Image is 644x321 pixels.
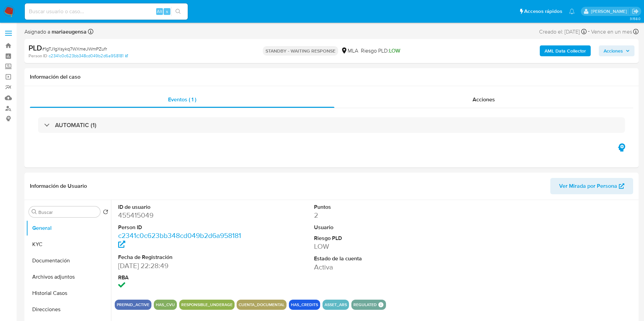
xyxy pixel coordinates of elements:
p: mariaeugenia.sanchez@mercadolibre.com [591,8,629,15]
dt: Person ID [118,224,242,231]
span: Alt [157,8,162,15]
b: mariaeugensa [50,28,87,36]
dd: 455415049 [118,210,242,220]
button: Direcciones [26,301,111,318]
span: Accesos rápidos [524,8,562,15]
dt: Usuario [314,224,438,231]
dt: Riesgo PLD [314,235,438,242]
dt: ID de usuario [118,203,242,211]
b: AML Data Collector [545,45,586,56]
button: Historial Casos [26,285,111,301]
button: KYC [26,236,111,253]
span: Acciones [604,45,623,56]
dd: LOW [314,242,438,251]
dt: Puntos [314,203,438,211]
h1: Información de Usuario [30,183,87,189]
span: Riesgo PLD: [361,47,400,55]
button: Buscar [32,209,37,215]
span: Acciones [473,96,495,103]
h3: AUTOMATIC (1) [55,121,96,129]
span: # 1gTJ1gXsykq7WXmeJWmPZufr [42,45,107,52]
b: PLD [29,42,42,53]
input: Buscar usuario o caso... [25,7,188,16]
button: General [26,220,111,236]
a: c2341c0c623bb348cd049b2d6a958181 [49,53,128,59]
dd: 2 [314,210,438,220]
button: Volver al orden por defecto [103,209,108,217]
span: LOW [389,47,400,55]
button: Acciones [599,45,634,56]
dt: Estado de la cuenta [314,255,438,262]
input: Buscar [38,209,97,215]
span: Eventos ( 1 ) [168,96,196,103]
button: AML Data Collector [540,45,591,56]
button: Documentación [26,253,111,269]
a: Salir [632,8,639,15]
h1: Información del caso [30,74,633,80]
dt: RBA [118,274,242,281]
b: Person ID [29,53,47,59]
button: search-icon [171,7,185,16]
span: - [588,27,590,36]
p: STANDBY - WAITING RESPONSE [263,46,338,56]
div: Creado el: [DATE] [539,27,587,36]
div: AUTOMATIC (1) [38,117,625,133]
button: Ver Mirada por Persona [550,178,633,194]
dd: [DATE] 22:28:49 [118,261,242,270]
button: Archivos adjuntos [26,269,111,285]
a: Notificaciones [569,8,575,14]
div: MLA [341,47,358,55]
span: s [166,8,168,15]
span: Vence en un mes [591,28,632,36]
span: Asignado a [24,28,87,36]
a: c2341c0c623bb348cd049b2d6a958181 [118,230,241,250]
dt: Fecha de Registración [118,254,242,261]
span: Ver Mirada por Persona [559,178,617,194]
dd: Activa [314,262,438,272]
